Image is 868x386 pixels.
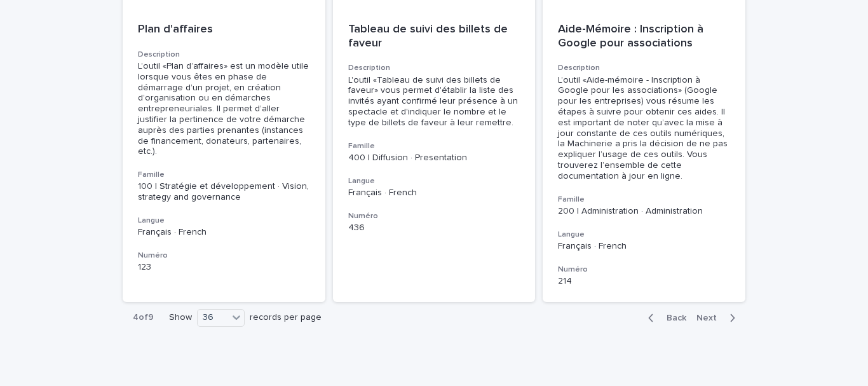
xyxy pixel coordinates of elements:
[691,312,745,324] button: Next
[558,23,730,50] p: Aide-Mémoire : Inscription à Google pour associations
[123,302,164,333] p: 4 of 9
[138,50,310,60] h3: Description
[558,63,730,73] h3: Description
[348,188,520,198] p: Français · French
[558,230,730,240] h3: Langue
[558,265,730,275] h3: Numéro
[138,227,310,238] p: Français · French
[348,223,520,233] p: 436
[138,251,310,261] h3: Numéro
[138,23,310,37] p: Plan d'affaires
[558,241,730,252] p: Français · French
[558,75,730,182] div: L’outil «Aide-mémoire - Inscription à Google pour les associations» (Google pour les entreprises)...
[138,61,310,157] div: L’outil «Plan d’affaires» est un modèle utile lorsque vous êtes en phase de démarrage d’un projet...
[348,153,520,163] p: 400 | Diffusion · Presentation
[348,211,520,221] h3: Numéro
[659,314,686,322] span: Back
[638,312,691,324] button: Back
[558,276,730,287] p: 214
[348,75,520,128] div: L'outil «Tableau de suivi des billets de faveur» vous permet d'établir la liste des invités ayant...
[558,206,730,217] p: 200 | Administration · Administration
[348,23,520,50] p: Tableau de suivi des billets de faveur
[348,176,520,186] h3: Langue
[696,314,724,322] span: Next
[138,181,310,203] p: 100 | Stratégie et développement · Vision, strategy and governance
[348,63,520,73] h3: Description
[138,262,310,273] p: 123
[348,141,520,151] h3: Famille
[558,195,730,205] h3: Famille
[169,312,192,323] p: Show
[198,311,228,324] div: 36
[250,312,322,323] p: records per page
[138,170,310,180] h3: Famille
[138,216,310,226] h3: Langue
